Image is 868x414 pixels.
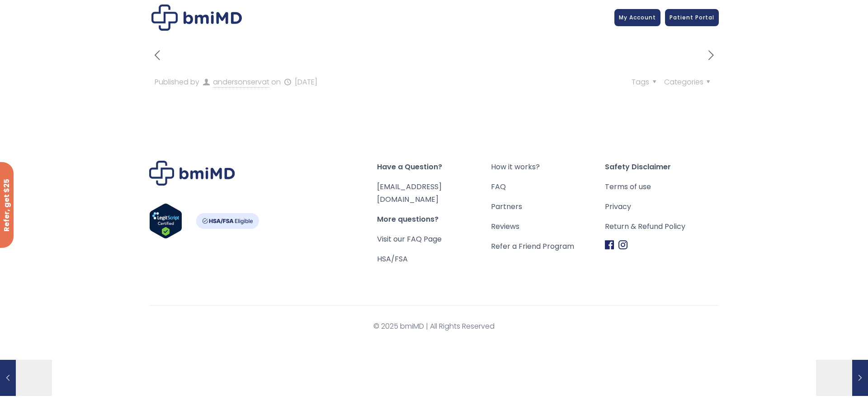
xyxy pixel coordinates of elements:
[377,161,491,173] span: Have a Question?
[377,234,442,244] a: Visit our FAQ Page
[149,203,182,239] img: Verify Approval for www.bmimd.com
[619,14,656,21] span: My Account
[155,77,199,87] span: Published by
[665,9,719,26] a: Patient Portal
[670,14,714,21] span: Patient Portal
[605,161,719,173] span: Safety Disclaimer
[149,320,719,333] span: © 2025 bmiMD | All Rights Reserved
[213,77,269,88] a: andersonservat
[149,47,165,63] i: previous post
[201,77,211,87] i: author
[377,181,442,205] a: [EMAIL_ADDRESS][DOMAIN_NAME]
[703,47,719,63] i: next post
[618,240,627,250] img: Instagram
[149,49,165,63] a: previous post
[664,77,713,87] span: Categories
[605,220,719,233] a: Return & Refund Policy
[703,49,719,63] a: next post
[816,360,868,396] a: bad9b161-aee0-47e9-8db2-17d170634c1e[DATE]
[605,181,719,193] a: Terms of use
[196,213,259,229] img: HSA-FSA
[491,161,605,173] a: How it works?
[632,77,659,87] span: Tags
[491,240,605,253] a: Refer a Friend Program
[149,161,235,186] img: Brand Logo
[377,254,408,264] a: HSA/FSA
[614,9,660,26] a: My Account
[491,220,605,233] a: Reviews
[271,77,281,87] span: on
[149,203,182,243] a: Verify LegitScript Approval for www.bmimd.com
[295,77,317,87] time: [DATE]
[151,5,242,31] img: 1045fd7f-fe98-43e2-9ff7-a8454ac233e9
[605,200,719,213] a: Privacy
[377,213,491,226] span: More questions?
[283,77,292,87] i: published
[491,181,605,193] a: FAQ
[491,200,605,213] a: Partners
[605,240,614,250] img: Facebook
